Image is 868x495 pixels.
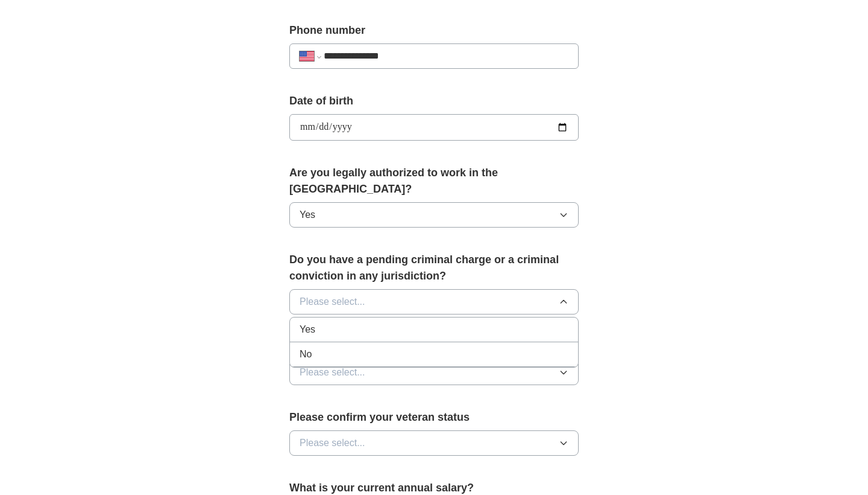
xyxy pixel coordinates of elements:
[300,208,315,222] span: Yes
[289,202,579,228] button: Yes
[289,93,579,109] label: Date of birth
[300,347,312,362] span: No
[289,360,579,385] button: Please select...
[289,430,579,456] button: Please select...
[289,252,579,284] label: Do you have a pending criminal charge or a criminal conviction in any jurisdiction?
[289,22,579,39] label: Phone number
[300,322,315,337] span: Yes
[289,409,579,426] label: Please confirm your veteran status
[289,289,579,315] button: Please select...
[300,295,365,309] span: Please select...
[300,436,365,450] span: Please select...
[289,165,579,197] label: Are you legally authorized to work in the [GEOGRAPHIC_DATA]?
[300,365,365,380] span: Please select...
